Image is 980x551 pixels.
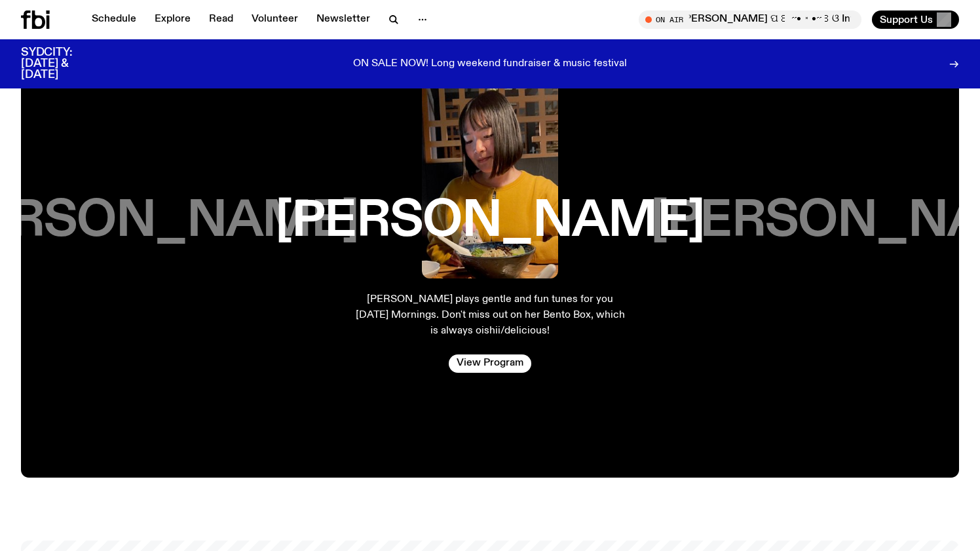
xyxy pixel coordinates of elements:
p: ON SALE NOW! Long weekend fundraiser & music festival [353,58,627,70]
a: Read [201,10,241,29]
a: Explore [147,10,198,29]
span: Support Us [880,14,933,26]
a: Newsletter [309,10,378,29]
button: On AirThe Bridge with [PERSON_NAME] ପ꒰ ˶• ༝ •˶꒱ଓ Interview w/[PERSON_NAME] [639,10,861,29]
a: Schedule [84,10,144,29]
h3: SYDCITY: [DATE] & [DATE] [21,47,105,81]
a: Volunteer [244,10,306,29]
a: View Program [449,354,531,373]
h3: [PERSON_NAME] [275,197,704,246]
p: [PERSON_NAME] plays gentle and fun tunes for you [DATE] Mornings. Don't miss out on her Bento Box... [354,292,626,339]
button: Support Us [872,10,959,29]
